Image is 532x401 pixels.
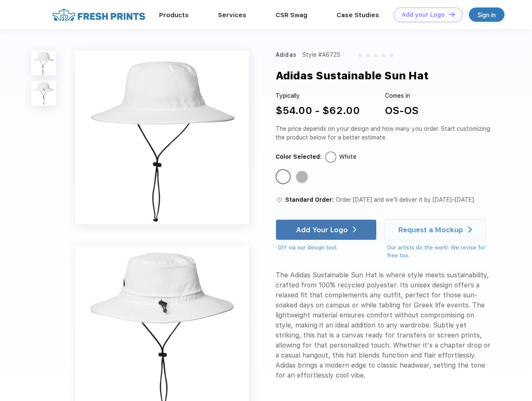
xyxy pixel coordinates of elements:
img: standard order [276,196,283,203]
div: DIY via our design tool. [278,244,377,252]
img: gray_star.svg [373,53,378,58]
img: DT [449,12,455,17]
div: Our artists do the work! We revise for free too. [387,244,494,260]
div: The Adidas Sustainable Sun Hat is where style meets sustainability, crafted from 100% recycled po... [276,270,494,381]
div: Grey Two [296,171,308,183]
img: gray_star.svg [358,53,363,58]
a: Sign in [469,8,504,22]
div: Color Selected: [276,152,322,161]
div: Sign in [478,10,496,20]
div: Style #A672S [302,51,340,59]
div: Add Your Logo [296,226,348,234]
div: OS-OS [385,103,418,118]
div: Add your Logo [402,11,445,18]
div: Comes in [385,91,418,100]
img: func=resize&h=100 [31,51,56,75]
div: Typically [276,91,360,100]
img: gray_star.svg [365,53,370,58]
div: Request a Mockup [398,226,463,234]
img: gray_star.svg [381,53,386,58]
img: gray_star.svg [389,53,394,58]
div: White [277,171,289,183]
span: Standard Order: [285,196,334,203]
img: white arrow [468,226,472,233]
a: Products [159,11,189,19]
img: func=resize&h=100 [31,81,56,106]
div: The price depends on your design and how many you order. Start customizing the product below for ... [276,124,494,142]
span: Order [DATE] and we’ll deliver it by [DATE]–[DATE]. [336,196,475,203]
div: Adidas Sustainable Sun Hat [276,68,428,84]
div: White [339,152,357,161]
img: fo%20logo%202.webp [50,8,148,22]
div: Adidas [276,51,296,59]
div: $54.00 - $62.00 [276,103,360,118]
img: func=resize&h=640 [75,51,249,224]
img: white arrow [353,226,357,233]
